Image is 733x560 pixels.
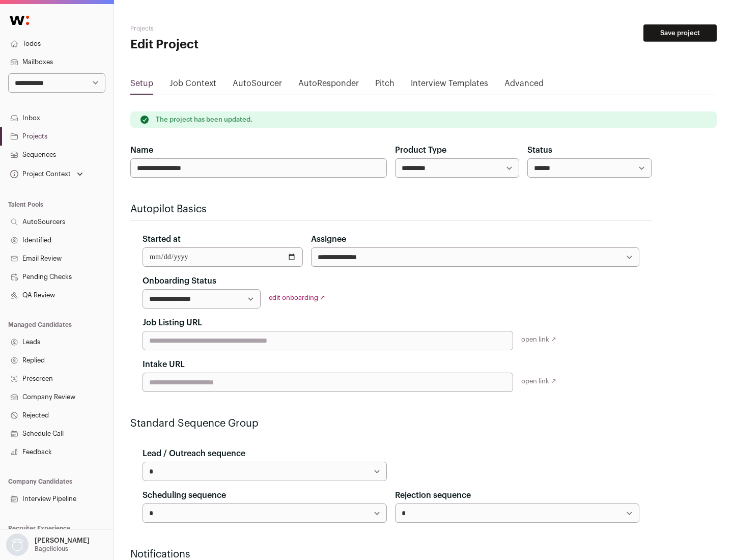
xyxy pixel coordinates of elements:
label: Assignee [311,233,346,245]
a: Interview Templates [411,77,488,94]
label: Rejection sequence [395,489,471,501]
button: Save project [643,24,717,42]
p: The project has been updated. [156,116,252,124]
h1: Edit Project [130,37,326,53]
a: Pitch [375,77,394,94]
a: Setup [130,77,153,94]
h2: Standard Sequence Group [130,416,652,431]
img: Wellfound [4,10,35,31]
h2: Projects [130,24,326,33]
label: Status [527,144,552,156]
label: Intake URL [143,358,185,371]
h2: Autopilot Basics [130,202,652,216]
label: Product Type [395,144,446,156]
label: Started at [143,233,181,245]
label: Lead / Outreach sequence [143,447,245,460]
p: [PERSON_NAME] [35,537,90,545]
a: Job Context [170,77,216,94]
button: Open dropdown [8,167,85,181]
div: Project Context [8,170,71,178]
a: edit onboarding ↗ [269,294,325,301]
p: Bagelicious [35,545,68,553]
a: AutoSourcer [233,77,282,94]
label: Onboarding Status [143,275,216,287]
label: Name [130,144,153,156]
a: Advanced [504,77,544,94]
button: Open dropdown [4,534,92,556]
a: AutoResponder [298,77,359,94]
label: Job Listing URL [143,317,202,329]
img: nopic.png [6,534,29,556]
label: Scheduling sequence [143,489,226,501]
